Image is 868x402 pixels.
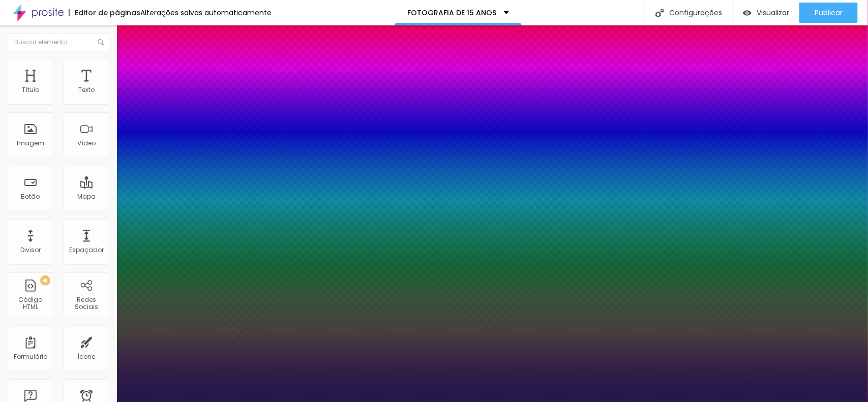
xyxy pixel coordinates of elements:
font: Ícone [78,352,96,361]
img: view-1.svg [743,9,752,17]
button: Visualizar [733,3,799,23]
button: Publicar [799,3,858,23]
font: Imagem [17,139,44,147]
img: Ícone [655,9,664,17]
font: Publicar [815,8,843,18]
font: Vídeo [77,139,96,147]
font: Mapa [77,192,96,201]
font: Título [22,85,39,94]
font: Botão [21,192,40,201]
font: Código HTML [19,295,43,311]
input: Buscar elemento [8,33,109,51]
img: Ícone [98,39,104,45]
font: Formulário [14,352,47,361]
font: Configurações [669,8,722,18]
font: Texto [78,85,95,94]
font: Alterações salvas automaticamente [140,8,272,18]
font: Espaçador [69,245,104,254]
font: Divisor [20,245,41,254]
font: Redes Sociais [75,295,98,311]
font: FOTOGRAFIA DE 15 ANOS [407,8,496,18]
font: Editor de páginas [75,8,140,18]
font: Visualizar [757,8,789,18]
